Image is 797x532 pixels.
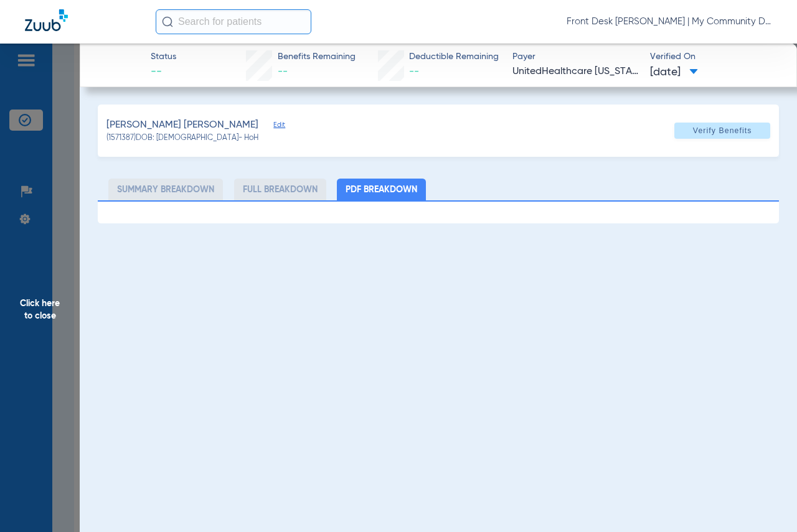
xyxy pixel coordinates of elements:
[409,67,419,77] span: --
[337,179,426,200] li: PDF Breakdown
[151,64,176,80] span: --
[409,50,499,63] span: Deductible Remaining
[106,133,258,144] span: (1571387) DOB: [DEMOGRAPHIC_DATA] - HoH
[650,65,698,80] span: [DATE]
[674,123,770,139] button: Verify Benefits
[156,9,311,34] input: Search for patients
[273,121,285,133] span: Edit
[512,64,639,80] span: UnitedHealthcare [US_STATE] - (HUB)
[650,50,776,63] span: Verified On
[278,50,356,63] span: Benefits Remaining
[106,118,258,133] span: [PERSON_NAME] [PERSON_NAME]
[567,16,772,28] span: Front Desk [PERSON_NAME] | My Community Dental Centers
[735,472,797,532] iframe: Chat Widget
[151,50,176,63] span: Status
[162,16,173,27] img: Search Icon
[108,179,223,200] li: Summary Breakdown
[278,67,288,77] span: --
[234,179,326,200] li: Full Breakdown
[693,126,752,136] span: Verify Benefits
[25,9,68,31] img: Zuub Logo
[512,50,639,63] span: Payer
